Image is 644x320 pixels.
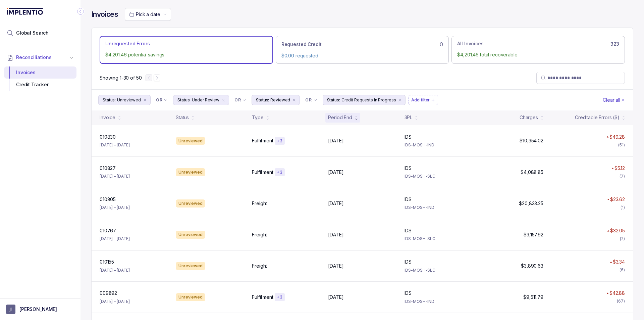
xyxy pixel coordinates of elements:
[98,95,151,105] button: Filter Chip Unreviewed
[153,95,170,105] button: Filter Chip Connector undefined
[606,292,608,294] img: red pointer upwards
[100,196,116,203] p: 010805
[323,95,406,105] button: Filter Chip Credit Requests In Progress
[281,52,443,59] p: $0.00 requested
[611,168,613,169] img: red pointer upwards
[100,142,130,148] p: [DATE] – [DATE]
[176,231,205,239] div: Unreviewed
[16,30,49,36] span: Global Search
[610,261,612,263] img: red pointer upwards
[281,41,322,48] p: Requested Credit
[125,8,171,21] button: Date Range Picker
[411,97,430,103] p: Add filter
[100,165,116,172] p: 010827
[305,97,312,103] p: OR
[234,97,241,103] p: OR
[408,95,438,105] button: Filter Chip Add filter
[232,95,249,105] button: Filter Chip Connector undefined
[221,97,226,103] div: remove content
[100,134,116,140] p: 010830
[617,298,625,305] div: (67)
[6,305,15,314] span: User initials
[100,204,130,211] p: [DATE] – [DATE]
[405,227,412,234] p: IDS
[4,65,76,92] div: Reconciliations
[252,169,273,176] p: Fulfillment
[341,97,396,103] p: Credit Requests In Progress
[176,168,205,176] div: Unreviewed
[610,41,619,47] h6: 323
[457,51,619,58] p: $4,201.46 total recoverable
[6,305,74,314] button: User initials[PERSON_NAME]
[520,137,543,144] p: $10,354.02
[519,200,543,207] p: $20,833.25
[328,231,343,238] p: [DATE]
[136,11,160,17] span: Pick a date
[575,114,620,121] div: Creditable Errors ($)
[4,50,76,65] button: Reconciliations
[100,75,142,81] p: Showing 1-30 of 50
[277,138,283,144] p: + 3
[620,173,625,180] div: (7)
[100,298,130,305] p: [DATE] – [DATE]
[252,200,267,207] p: Freight
[277,294,283,300] p: + 3
[609,290,625,296] p: $42.88
[270,97,290,103] p: Reviewed
[405,196,412,203] p: IDS
[100,227,116,234] p: 010767
[327,97,340,103] p: Status:
[105,51,267,58] p: $4,201.46 potential savings
[620,235,625,242] div: (2)
[100,235,130,242] p: [DATE] – [DATE]
[405,267,473,274] p: IDS-MOSH-SLC
[328,169,343,176] p: [DATE]
[252,95,300,105] button: Filter Chip Reviewed
[252,137,273,144] p: Fulfillment
[105,40,150,47] p: Unrequested Errors
[117,97,141,103] p: Unreviewed
[252,263,267,269] p: Freight
[176,262,205,270] div: Unreviewed
[607,230,609,232] img: red pointer upwards
[173,95,229,105] button: Filter Chip Under Review
[523,294,543,301] p: $9,511.79
[303,95,320,105] button: Filter Chip Connector undefined
[521,169,543,176] p: $4,088.85
[405,173,473,180] p: IDS-MOSH-SLC
[100,173,130,180] p: [DATE] – [DATE]
[328,200,343,207] p: [DATE]
[405,204,473,211] p: IDS-MOSH-IND
[100,267,130,274] p: [DATE] – [DATE]
[457,40,483,47] p: All Invoices
[19,306,57,313] p: [PERSON_NAME]
[100,114,115,121] div: Invoice
[609,134,625,140] p: $49.28
[252,114,263,121] div: Type
[405,142,473,148] p: IDS-MOSH-IND
[100,290,117,296] p: 009892
[91,10,118,19] h4: Invoices
[405,235,473,242] p: IDS-MOSH-SLC
[177,97,191,103] p: Status:
[610,227,625,234] p: $32.05
[405,259,412,265] p: IDS
[156,97,162,103] p: OR
[521,263,543,269] p: $3,890.63
[100,259,114,265] p: 010155
[328,137,343,144] p: [DATE]
[405,165,412,172] p: IDS
[252,231,267,238] p: Freight
[328,294,343,301] p: [DATE]
[176,114,189,121] div: Status
[234,97,246,103] li: Filter Chip Connector undefined
[277,170,283,175] p: + 3
[618,142,625,148] div: (51)
[328,263,343,269] p: [DATE]
[176,293,205,301] div: Unreviewed
[192,97,219,103] p: Under Review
